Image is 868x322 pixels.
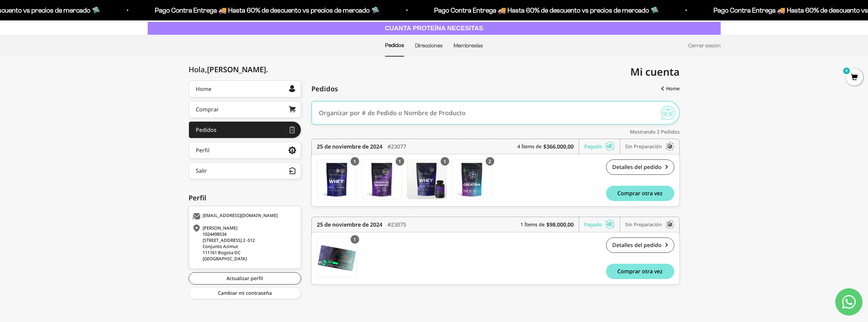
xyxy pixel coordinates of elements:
[134,5,358,16] p: Pago Contra Entrega 🚚 Hasta 60% de descuento vs precios de mercado 🛸
[584,139,620,154] div: Pagado
[207,64,268,74] span: [PERSON_NAME]
[630,65,680,79] span: Mi cuenta
[656,82,680,95] a: Home
[189,65,268,74] div: Hola,
[407,159,447,199] a: Combo Proteína Whey + Gomas Funcionales - Vainilla / Omega 3
[520,217,579,232] div: 1 Ítems de
[189,287,301,299] a: Cambiar mi contraseña
[486,157,494,166] div: 2
[311,128,680,135] div: Mostrando 2 Pedidos
[317,160,356,199] img: Translation missing: es.Proteína Whey - Vainilla / 2 libras (910g)
[606,264,674,279] button: Comprar otra vez
[189,142,301,159] a: Perfil
[387,139,406,154] div: #23077
[189,80,301,97] a: Home
[148,22,721,35] a: CUANTA PROTEÍNA NECESITAS
[189,272,301,285] a: Actualizar perfil
[842,67,851,75] mark: 0
[452,160,491,199] img: Translation missing: es.Creatina Monohidrato - 300g
[846,74,863,81] a: 0
[266,64,268,74] span: .
[189,101,301,118] a: Comprar
[196,107,219,112] div: Comprar
[319,103,652,123] input: Organizar por # de Pedido o Nombre de Producto
[351,235,359,244] div: 1
[317,220,382,229] time: 25 de noviembre de 2024
[546,220,574,229] b: $98.000,00
[606,237,674,253] a: Detalles del pedido
[385,25,483,32] strong: CUANTA PROTEÍNA NECESITAS
[625,139,674,154] div: Sin preparación
[415,43,443,48] a: Direcciones
[387,217,406,232] div: #23075
[617,190,663,196] span: Comprar otra vez
[192,225,296,262] div: [PERSON_NAME] 1024498534 [STREET_ADDRESS] 2 -512 Conjunto Azimut 111161 Bogota DC [GEOGRAPHIC_DATA]
[317,142,382,151] time: 25 de noviembre de 2024
[196,86,211,92] div: Home
[362,159,402,199] a: Citrato de Magnesio - Sabor Limón
[617,269,663,274] span: Comprar otra vez
[317,238,356,277] img: Translation missing: es.Membresía Anual
[189,193,301,203] div: Perfil
[311,84,338,94] span: Pedidos
[189,121,301,138] a: Pedidos
[606,186,674,201] button: Comprar otra vez
[192,213,296,220] div: [EMAIL_ADDRESS][DOMAIN_NAME]
[396,157,404,166] div: 1
[584,217,620,232] div: Pagado
[517,139,579,154] div: 4 Ítems de
[385,42,404,48] a: Pedidos
[407,160,446,199] img: Translation missing: es.Combo Proteína Whey + Gomas Funcionales - Vainilla / Omega 3
[452,159,492,199] a: Creatina Monohidrato - 300g
[688,43,721,48] a: Cerrar sesión
[317,159,357,199] a: Proteína Whey - Vainilla / 2 libras (910g)
[413,5,638,16] p: Pago Contra Entrega 🚚 Hasta 60% de descuento vs precios de mercado 🛸
[196,168,207,173] div: Salir
[606,159,674,175] a: Detalles del pedido
[441,157,449,166] div: 1
[543,142,574,151] b: $366.000,00
[362,160,401,199] img: Translation missing: es.Citrato de Magnesio - Sabor Limón
[454,43,483,48] a: Membresías
[351,157,359,166] div: 1
[625,217,674,232] div: Sin preparación
[196,148,209,153] div: Perfil
[317,237,357,277] a: Membresía Anual
[196,127,217,133] div: Pedidos
[189,162,301,179] button: Salir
